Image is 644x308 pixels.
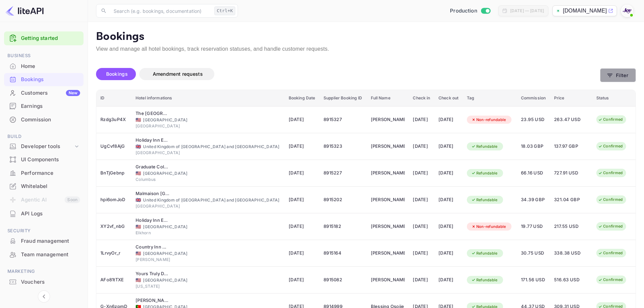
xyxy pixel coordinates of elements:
span: United States of America [136,118,141,122]
span: Business [4,52,84,60]
p: Bookings [96,30,636,44]
span: United States of America [136,224,141,229]
div: Developer tools [4,141,84,152]
span: [DATE] [289,169,315,177]
div: Team management [4,248,84,261]
div: [DATE] [438,275,459,285]
span: 30.75 USD [521,250,546,257]
div: Confirmed [594,115,627,124]
div: Confirmed [594,276,627,284]
div: Developer tools [21,143,73,150]
div: Confirmed [594,142,627,150]
a: Performance [4,167,84,179]
div: Fraud management [21,237,80,245]
a: Team management [4,248,84,261]
div: Earnings [4,100,84,113]
button: Filter [600,68,636,82]
div: [DATE] [438,194,459,205]
span: 171.56 USD [521,276,546,284]
span: 19.77 USD [521,223,546,230]
div: 8915227 [324,168,362,179]
div: 8915323 [324,141,362,152]
div: [DATE] [413,114,430,125]
div: Melia Braga Hotel & Spa [136,297,169,304]
div: UI Components [4,153,84,166]
div: [DATE] — [DATE] [510,8,544,14]
div: Performance [21,169,80,177]
div: Confirmed [594,222,627,231]
span: [DATE] [289,223,315,230]
div: Home [4,60,84,73]
th: Supplier Booking ID [319,90,366,106]
div: Ctrl+K [214,6,235,15]
a: Earnings [4,100,84,112]
th: Commission [517,90,550,106]
div: hpi6omJoD [100,194,127,205]
div: Philip Schmid [371,114,405,125]
span: 23.95 USD [521,116,546,123]
div: [DATE] [413,248,430,259]
div: [DATE] [413,221,430,232]
th: Hotel informations [132,90,285,106]
div: Performance [4,167,84,180]
div: Mark Hermanson [371,248,405,259]
span: United Kingdom of Great Britain and Northern Ireland [136,198,141,202]
span: [DATE] [289,116,315,123]
span: Amendment requests [153,71,203,77]
div: Yours Truly DC, Vignette Collection an IHG Hotel [136,270,169,277]
div: XY2vf_nbG [100,221,127,232]
div: Fraud management [4,235,84,248]
div: Country Inn & Suites by Radisson, Wausau, WI [136,244,169,251]
th: ID [96,90,132,106]
span: United Kingdom of Great Britain and Northern Ireland [136,144,141,149]
a: Whitelabel [4,180,84,192]
th: Check in [409,90,434,106]
div: 8915327 [324,114,362,125]
span: Build [4,133,84,140]
span: 516.63 USD [554,276,588,284]
div: Beth Lennon [371,141,405,152]
th: Booking Date [285,90,319,106]
div: [GEOGRAPHIC_DATA] [136,224,281,230]
input: Search (e.g. bookings, documentation) [110,4,212,18]
span: 137.97 GBP [554,143,588,150]
div: Doris Locklier [371,168,405,179]
div: [DATE] [438,248,459,259]
div: Commission [21,116,80,124]
div: [GEOGRAPHIC_DATA] [136,277,281,283]
div: Refundable [467,142,502,151]
span: 217.55 USD [554,223,588,230]
span: Bookings [106,71,128,77]
div: Rzdg3uP4X [100,114,127,125]
div: AFo81tTXE [100,275,127,285]
div: [DATE] [413,141,430,152]
div: [DATE] [438,114,459,125]
div: New [66,90,80,96]
div: Holiday Inn Express London - Greenwich, an IHG Hotel [136,137,169,144]
div: Vouchers [4,276,84,289]
div: Whitelabel [21,183,80,190]
div: UI Components [21,156,80,164]
div: API Logs [4,207,84,220]
a: CustomersNew [4,87,84,99]
span: [DATE] [289,250,315,257]
div: 8915164 [324,248,362,259]
div: [DATE] [413,194,430,205]
a: Home [4,60,84,72]
div: Getting started [4,31,84,45]
div: CustomersNew [4,87,84,100]
div: [GEOGRAPHIC_DATA] [136,150,281,156]
a: Getting started [21,34,80,42]
div: [US_STATE] [136,283,281,289]
span: United States of America [136,171,141,175]
a: Vouchers [4,276,84,288]
div: [DATE] [438,141,459,152]
p: [DOMAIN_NAME] [563,7,607,15]
span: 727.91 USD [554,169,588,177]
div: Confirmed [594,195,627,204]
div: Refundable [467,169,502,177]
div: Earnings [21,102,80,110]
div: 8915182 [324,221,362,232]
div: Refundable [467,249,502,258]
div: Refundable [467,276,502,284]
